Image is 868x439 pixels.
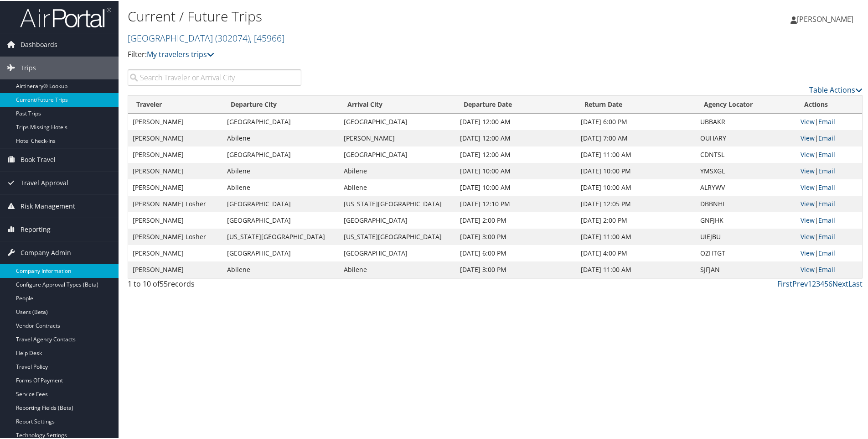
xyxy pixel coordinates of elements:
a: View [801,215,815,224]
a: View [801,199,815,207]
td: [DATE] 2:00 PM [576,211,696,228]
td: OZHTGT [696,244,796,261]
a: [GEOGRAPHIC_DATA] [128,31,284,43]
td: [GEOGRAPHIC_DATA] [222,195,339,211]
a: First [777,278,792,288]
td: [DATE] 10:00 AM [576,178,696,195]
img: airportal-logo.png [20,6,111,27]
a: Email [818,182,835,191]
td: [DATE] 12:10 PM [455,195,576,211]
td: [DATE] 3:00 PM [455,261,576,277]
a: Email [818,166,835,174]
td: YMSXGL [696,162,796,178]
td: | [796,228,862,244]
h1: Current / Future Trips [128,6,618,25]
a: Email [818,264,835,273]
a: Email [818,231,835,240]
td: Abilene [339,261,455,277]
span: [PERSON_NAME] [797,13,853,23]
td: [PERSON_NAME] Losher [128,228,222,244]
td: [DATE] 2:00 PM [455,211,576,228]
td: | [796,211,862,228]
td: DBBNHL [696,195,796,211]
td: [GEOGRAPHIC_DATA] [222,211,339,228]
td: | [796,146,862,162]
a: View [801,182,815,191]
th: Arrival City: activate to sort column ascending [339,95,455,113]
a: Prev [792,278,808,288]
a: 3 [816,278,820,288]
td: [US_STATE][GEOGRAPHIC_DATA] [339,195,455,211]
td: [PERSON_NAME] [128,146,222,162]
a: Last [848,278,863,288]
td: [PERSON_NAME] [128,129,222,146]
span: Travel Approval [21,171,68,193]
span: Trips [21,56,36,78]
td: [DATE] 3:00 PM [455,228,576,244]
a: 4 [820,278,824,288]
a: [PERSON_NAME] [790,5,863,32]
a: View [801,166,815,174]
td: [DATE] 12:05 PM [576,195,696,211]
td: | [796,195,862,211]
td: | [796,261,862,277]
td: GNFJHK [696,211,796,228]
td: Abilene [222,162,339,178]
td: Abilene [222,129,339,146]
th: Traveler: activate to sort column ascending [128,95,222,113]
span: Dashboards [21,32,57,55]
input: Search Traveler or Arrival City [128,68,301,85]
p: Filter: [128,48,618,60]
td: [PERSON_NAME] [128,178,222,195]
td: [PERSON_NAME] [128,211,222,228]
a: View [801,149,815,158]
td: | [796,178,862,195]
td: OUHARY [696,129,796,146]
td: [GEOGRAPHIC_DATA] [222,244,339,261]
a: 1 [808,278,812,288]
td: [DATE] 11:00 AM [576,228,696,244]
th: Departure City: activate to sort column ascending [222,95,339,113]
th: Return Date: activate to sort column ascending [576,95,696,113]
td: [PERSON_NAME] [128,113,222,129]
th: Departure Date: activate to sort column descending [455,95,576,113]
td: [DATE] 12:00 AM [455,113,576,129]
a: Email [818,149,835,158]
td: | [796,162,862,178]
td: CDNTSL [696,146,796,162]
a: 5 [824,278,828,288]
td: [DATE] 10:00 AM [455,178,576,195]
td: [DATE] 11:00 AM [576,261,696,277]
td: [DATE] 7:00 AM [576,129,696,146]
a: View [801,248,815,256]
td: Abilene [339,162,455,178]
a: View [801,116,815,125]
a: View [801,133,815,141]
span: Company Admin [21,240,71,263]
div: 1 to 10 of records [128,277,301,293]
a: Email [818,116,835,125]
td: [PERSON_NAME] [128,244,222,261]
td: [GEOGRAPHIC_DATA] [339,244,455,261]
td: [PERSON_NAME] [339,129,455,146]
td: [DATE] 12:00 AM [455,146,576,162]
td: [GEOGRAPHIC_DATA] [222,146,339,162]
td: | [796,129,862,146]
td: | [796,113,862,129]
td: SJFJAN [696,261,796,277]
td: [DATE] 6:00 PM [576,113,696,129]
td: [DATE] 12:00 AM [455,129,576,146]
a: Table Actions [809,84,863,94]
td: [US_STATE][GEOGRAPHIC_DATA] [222,228,339,244]
td: [US_STATE][GEOGRAPHIC_DATA] [339,228,455,244]
td: [PERSON_NAME] Losher [128,195,222,211]
a: 6 [828,278,832,288]
td: Abilene [222,178,339,195]
td: [DATE] 10:00 PM [576,162,696,178]
td: [PERSON_NAME] [128,162,222,178]
td: UBBAKR [696,113,796,129]
a: My travelers trips [147,48,214,58]
td: [PERSON_NAME] [128,261,222,277]
a: Next [832,278,848,288]
span: Book Travel [21,147,56,170]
